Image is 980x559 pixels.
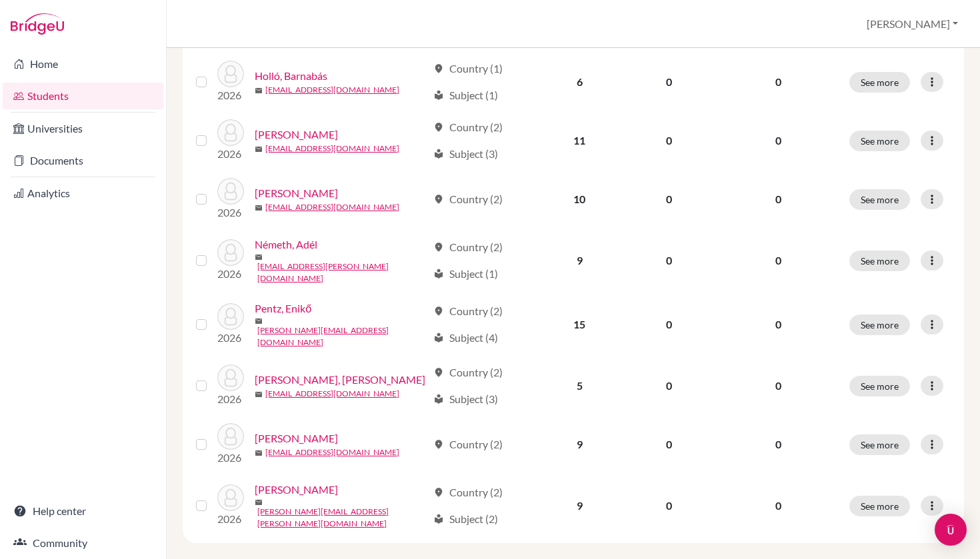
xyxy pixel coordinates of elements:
[217,391,244,407] p: 2026
[265,84,399,96] a: [EMAIL_ADDRESS][DOMAIN_NAME]
[255,300,311,316] a: Pentz, Enikő
[849,376,910,396] button: See more
[723,316,833,332] p: 0
[217,61,244,87] img: Holló, Barnabás
[849,434,910,455] button: See more
[217,87,244,103] p: 2026
[217,330,244,346] p: 2026
[217,303,244,330] img: Pentz, Enikő
[433,367,444,378] span: location_on
[257,324,427,348] a: [PERSON_NAME][EMAIL_ADDRESS][DOMAIN_NAME]
[433,146,498,162] div: Subject (3)
[536,415,623,474] td: 9
[433,484,503,500] div: Country (2)
[433,87,498,103] div: Subject (1)
[433,514,444,524] span: local_library
[623,111,715,170] td: 0
[536,53,623,111] td: 6
[723,253,833,269] p: 0
[433,242,444,253] span: location_on
[255,372,425,388] a: [PERSON_NAME], [PERSON_NAME]
[723,191,833,207] p: 0
[217,364,244,391] img: Peto Vince, Benjamin
[433,63,444,74] span: location_on
[433,511,498,527] div: Subject (2)
[255,237,317,253] a: Németh, Adél
[536,474,623,538] td: 9
[255,253,263,261] span: mail
[433,306,444,316] span: location_on
[623,356,715,415] td: 0
[433,90,444,101] span: local_library
[433,149,444,159] span: local_library
[217,239,244,266] img: Németh, Adél
[217,511,244,527] p: 2026
[3,83,163,109] a: Students
[849,496,910,516] button: See more
[433,394,444,404] span: local_library
[433,119,503,135] div: Country (2)
[433,122,444,133] span: location_on
[433,436,503,452] div: Country (2)
[433,332,444,343] span: local_library
[433,303,503,319] div: Country (2)
[255,68,327,84] a: Holló, Barnabás
[217,423,244,450] img: Szabó-Szentgyörgyi, Péter
[3,115,163,142] a: Universities
[861,11,964,37] button: [PERSON_NAME]
[255,430,338,446] a: [PERSON_NAME]
[3,51,163,77] a: Home
[623,415,715,474] td: 0
[255,204,263,212] span: mail
[849,314,910,335] button: See more
[433,391,498,407] div: Subject (3)
[433,269,444,279] span: local_library
[255,482,338,498] a: [PERSON_NAME]
[217,146,244,162] p: 2026
[255,317,263,325] span: mail
[255,145,263,153] span: mail
[849,72,910,93] button: See more
[257,261,427,284] a: [EMAIL_ADDRESS][PERSON_NAME][DOMAIN_NAME]
[217,119,244,146] img: Kemecsei, Aron
[255,498,263,506] span: mail
[433,191,503,207] div: Country (2)
[623,170,715,229] td: 0
[3,498,163,524] a: Help center
[433,239,503,255] div: Country (2)
[536,170,623,229] td: 10
[3,530,163,556] a: Community
[536,229,623,292] td: 9
[433,364,503,380] div: Country (2)
[723,133,833,149] p: 0
[255,87,263,95] span: mail
[433,61,503,77] div: Country (1)
[255,185,338,201] a: [PERSON_NAME]
[433,194,444,205] span: location_on
[255,449,263,457] span: mail
[217,178,244,205] img: Kosztolányi, Niki
[265,201,399,213] a: [EMAIL_ADDRESS][DOMAIN_NAME]
[433,266,498,282] div: Subject (1)
[849,251,910,271] button: See more
[265,446,399,458] a: [EMAIL_ADDRESS][DOMAIN_NAME]
[257,506,427,530] a: [PERSON_NAME][EMAIL_ADDRESS][PERSON_NAME][DOMAIN_NAME]
[623,229,715,292] td: 0
[623,53,715,111] td: 0
[723,498,833,514] p: 0
[723,378,833,394] p: 0
[536,292,623,356] td: 15
[536,356,623,415] td: 5
[265,388,399,400] a: [EMAIL_ADDRESS][DOMAIN_NAME]
[433,487,444,498] span: location_on
[849,131,910,151] button: See more
[3,147,163,174] a: Documents
[623,292,715,356] td: 0
[723,436,833,452] p: 0
[433,439,444,450] span: location_on
[935,514,967,546] div: Open Intercom Messenger
[536,111,623,170] td: 11
[849,189,910,210] button: See more
[217,205,244,221] p: 2026
[11,13,64,35] img: Bridge-U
